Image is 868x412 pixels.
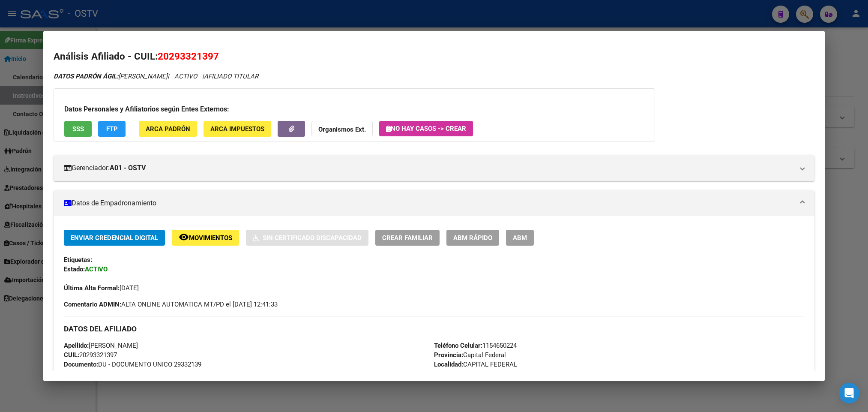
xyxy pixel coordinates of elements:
[64,163,793,173] mat-panel-title: Gerenciador:
[318,126,366,133] strong: Organismos Ext.
[64,300,278,309] span: ALTA ONLINE AUTOMATICA MT/PD el [DATE] 12:41:33
[434,351,463,359] strong: Provincia:
[210,125,264,133] span: ARCA Impuestos
[54,155,814,181] mat-expansion-panel-header: Gerenciador:A01 - OSTV
[434,342,517,349] span: 1154650224
[64,370,165,378] span: [GEOGRAPHIC_DATA]
[434,361,517,368] span: CAPITAL FEDERAL
[85,265,108,273] strong: ACTIVO
[64,361,201,368] span: DU - DOCUMENTO UNICO 29332139
[54,49,814,64] h2: Análisis Afiliado - CUIL:
[64,324,804,334] h3: DATOS DEL AFILIADO
[375,230,440,246] button: Crear Familiar
[64,351,79,359] strong: CUIL:
[64,104,644,114] h3: Datos Personales y Afiliatorios según Entes Externos:
[434,370,490,378] span: 1408
[382,234,433,242] span: Crear Familiar
[71,234,158,242] span: Enviar Credencial Digital
[64,198,793,208] mat-panel-title: Datos de Empadronamiento
[386,125,466,132] span: No hay casos -> Crear
[434,351,506,359] span: Capital Federal
[106,125,118,133] span: FTP
[72,125,84,133] span: SSS
[64,361,98,368] strong: Documento:
[453,234,492,242] span: ABM Rápido
[64,265,85,273] strong: Estado:
[64,351,117,359] span: 20293321397
[146,125,190,133] span: ARCA Padrón
[204,121,271,137] button: ARCA Impuestos
[179,232,189,242] mat-icon: remove_red_eye
[513,234,527,242] span: ABM
[64,342,138,349] span: [PERSON_NAME]
[204,72,258,80] span: AFILIADO TITULAR
[64,342,89,349] strong: Apellido:
[64,121,92,137] button: SSS
[434,370,476,378] strong: Código Postal:
[98,121,126,137] button: FTP
[54,72,118,80] strong: DATOS PADRÓN ÁGIL:
[189,234,232,242] span: Movimientos
[64,284,120,292] strong: Última Alta Formal:
[506,230,534,246] button: ABM
[54,72,168,80] span: [PERSON_NAME]
[64,284,139,292] span: [DATE]
[54,190,814,216] mat-expansion-panel-header: Datos de Empadronamiento
[446,230,499,246] button: ABM Rápido
[158,51,219,62] span: 20293321397
[434,342,482,349] strong: Teléfono Celular:
[64,230,165,246] button: Enviar Credencial Digital
[839,383,859,403] div: Open Intercom Messenger
[311,121,373,137] button: Organismos Ext.
[246,230,368,246] button: Sin Certificado Discapacidad
[64,370,103,378] strong: Nacionalidad:
[110,163,146,173] strong: A01 - OSTV
[64,256,92,264] strong: Etiquetas:
[434,361,463,368] strong: Localidad:
[64,301,121,308] strong: Comentario ADMIN:
[263,234,362,242] span: Sin Certificado Discapacidad
[379,121,473,136] button: No hay casos -> Crear
[172,230,239,246] button: Movimientos
[139,121,197,137] button: ARCA Padrón
[54,72,258,80] i: | ACTIVO |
